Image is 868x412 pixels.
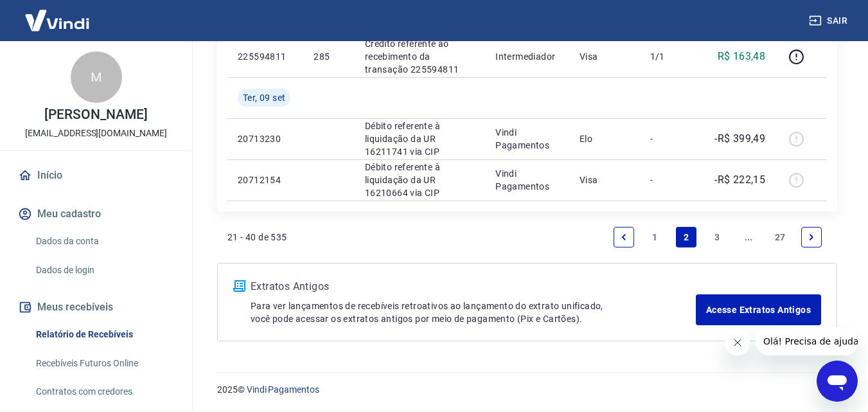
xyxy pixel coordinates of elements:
p: - [650,132,688,145]
a: Page 27 [770,227,791,247]
span: Olá! Precisa de ajuda? [8,9,108,19]
div: M [71,51,122,103]
p: 2025 © [217,383,837,397]
a: Recebíveis Futuros Online [31,350,177,377]
img: ícone [233,280,245,292]
button: Sair [806,9,853,33]
p: 20713230 [238,132,293,145]
p: Débito referente à liquidação da UR 16210664 via CIP [365,161,475,199]
p: Visa [580,174,630,186]
button: Meus recebíveis [15,293,177,321]
p: 225594811 [238,50,293,63]
a: Vindi Pagamentos [247,384,319,395]
p: Vindi Pagamentos [495,167,559,193]
a: Jump forward [738,227,759,247]
p: Para ver lançamentos de recebíveis retroativos ao lançamento do extrato unificado, você pode aces... [251,300,696,325]
a: Contratos com credores [31,379,177,405]
span: Ter, 09 set [243,91,285,104]
p: Extratos Antigos [251,279,696,294]
p: 21 - 40 de 535 [227,231,287,244]
a: Page 2 is your current page [676,227,696,247]
p: Vindi Pagamentos [495,126,559,152]
p: -R$ 399,49 [714,131,765,147]
a: Relatório de Recebíveis [31,321,177,348]
ul: Pagination [608,222,827,253]
p: Crédito referente ao recebimento da transação 225594811 [365,37,475,76]
button: Meu cadastro [15,200,177,228]
p: [PERSON_NAME] [44,108,147,121]
a: Previous page [614,227,634,247]
p: Débito referente à liquidação da UR 16211741 via CIP [365,120,475,158]
a: Page 3 [707,227,728,247]
a: Início [15,161,177,190]
p: Elo [580,132,630,145]
p: -R$ 222,15 [714,172,765,188]
a: Next page [801,227,822,247]
p: [EMAIL_ADDRESS][DOMAIN_NAME] [25,127,167,140]
a: Dados da conta [31,228,177,255]
p: Intermediador [495,50,559,63]
p: 285 [314,50,344,63]
p: 1/1 [650,50,688,63]
a: Dados de login [31,257,177,283]
a: Acesse Extratos Antigos [696,294,821,325]
iframe: Botão para abrir a janela de mensagens [817,361,858,402]
p: 20712154 [238,174,293,186]
img: Vindi [15,1,99,40]
a: Page 1 [645,227,666,247]
iframe: Mensagem da empresa [756,327,858,355]
p: Visa [580,50,630,63]
p: - [650,174,688,186]
iframe: Fechar mensagem [725,330,750,355]
p: R$ 163,48 [718,49,766,64]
